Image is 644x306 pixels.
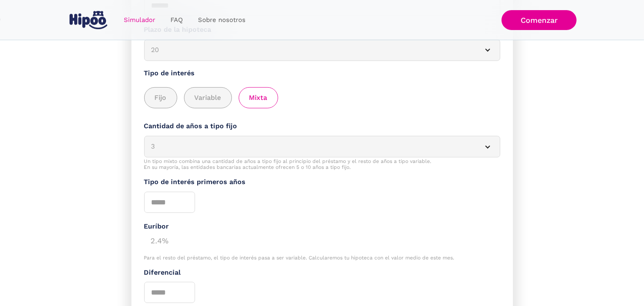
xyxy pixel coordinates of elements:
div: 20 [151,45,473,55]
a: Comenzar [502,10,577,30]
a: FAQ [163,12,190,28]
a: home [68,8,109,33]
a: Simulador [116,12,163,28]
a: Sobre nosotros [190,12,253,28]
div: Euríbor [144,221,500,232]
label: Diferencial [144,267,500,278]
div: Para el resto del préstamo, el tipo de interés pasa a ser variable. Calcularemos tu hipoteca con ... [144,255,500,261]
label: Tipo de interés [144,68,500,79]
label: Cantidad de años a tipo fijo [144,121,500,132]
span: Mixta [249,93,268,103]
span: Fijo [155,93,167,103]
div: add_description_here [144,87,500,109]
div: 2.4% [144,232,500,248]
div: Un tipo mixto combina una cantidad de años a tipo fijo al principio del préstamo y el resto de añ... [144,158,500,171]
label: Tipo de interés primeros años [144,177,500,187]
article: 20 [144,39,500,61]
div: 3 [151,141,473,152]
span: Variable [195,93,221,103]
article: 3 [144,136,500,157]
